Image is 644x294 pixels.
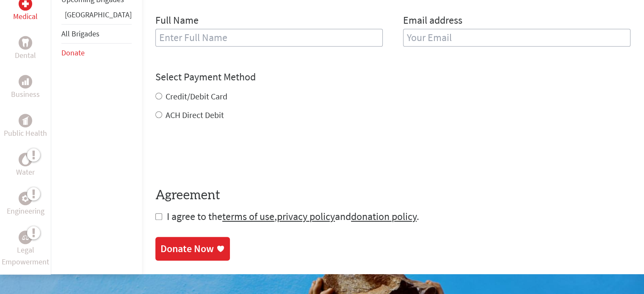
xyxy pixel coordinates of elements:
[155,70,630,84] h4: Select Payment Method
[19,36,32,49] div: Dental
[19,192,32,205] div: Engineering
[16,166,35,178] p: Water
[22,155,29,165] img: Water
[65,10,132,19] a: [GEOGRAPHIC_DATA]
[403,29,630,47] input: Your Email
[167,210,419,223] span: I agree to the , and .
[166,91,227,102] label: Credit/Debit Card
[22,116,29,125] img: Public Health
[166,110,224,120] label: ACH Direct Debit
[16,153,35,178] a: WaterWater
[4,114,47,139] a: Public HealthPublic Health
[61,44,132,62] li: Donate
[2,231,49,268] a: Legal EmpowermentLegal Empowerment
[61,29,100,38] a: All Brigades
[22,195,29,202] img: Engineering
[7,192,44,217] a: EngineeringEngineering
[155,14,199,29] label: Full Name
[19,75,32,88] div: Business
[19,231,32,244] div: Legal Empowerment
[222,210,274,223] a: terms of use
[61,24,132,44] li: All Brigades
[351,210,417,223] a: donation policy
[11,75,40,100] a: BusinessBusiness
[4,127,47,139] p: Public Health
[155,138,284,171] iframe: reCAPTCHA
[155,29,383,47] input: Enter Full Name
[19,114,32,127] div: Public Health
[11,88,40,100] p: Business
[155,237,230,261] a: Donate Now
[22,0,29,7] img: Medical
[15,49,36,61] p: Dental
[22,235,29,240] img: Legal Empowerment
[22,39,29,47] img: Dental
[22,78,29,85] img: Business
[61,9,132,24] li: Ghana
[7,205,44,217] p: Engineering
[277,210,335,223] a: privacy policy
[61,48,85,58] a: Donate
[13,11,38,22] p: Medical
[403,14,462,29] label: Email address
[155,188,630,203] h4: Agreement
[15,36,36,61] a: DentalDental
[160,242,214,256] div: Donate Now
[19,153,32,166] div: Water
[2,244,49,268] p: Legal Empowerment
